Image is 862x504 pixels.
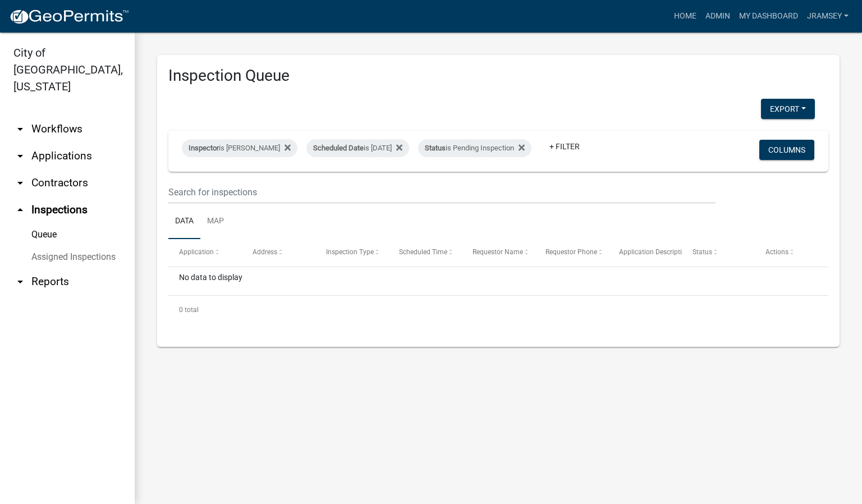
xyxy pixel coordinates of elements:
[545,248,597,256] span: Requestor Phone
[13,122,27,136] i: arrow_drop_down
[313,144,364,152] span: Scheduled Date
[670,6,701,27] a: Home
[326,248,374,256] span: Inspection Type
[425,144,446,152] span: Status
[399,248,447,256] span: Scheduled Time
[765,248,788,256] span: Actions
[619,248,690,256] span: Application Description
[540,136,589,157] a: + Filter
[168,296,828,324] div: 0 total
[803,6,853,27] a: jramsey
[388,239,462,266] datatable-header-cell: Scheduled Time
[315,239,388,266] datatable-header-cell: Inspection Type
[168,239,242,266] datatable-header-cell: Application
[735,6,803,27] a: My Dashboard
[306,139,409,157] div: is [DATE]
[608,239,682,266] datatable-header-cell: Application Description
[693,248,712,256] span: Status
[168,181,716,204] input: Search for inspections
[179,248,214,256] span: Application
[168,204,200,240] a: Data
[761,99,815,119] button: Export
[242,239,315,266] datatable-header-cell: Address
[462,239,535,266] datatable-header-cell: Requestor Name
[473,248,523,256] span: Requestor Name
[13,275,27,288] i: arrow_drop_down
[755,239,828,266] datatable-header-cell: Actions
[13,176,27,190] i: arrow_drop_down
[168,267,828,295] div: No data to display
[253,248,277,256] span: Address
[535,239,608,266] datatable-header-cell: Requestor Phone
[418,139,531,157] div: is Pending Inspection
[182,139,297,157] div: is [PERSON_NAME]
[13,149,27,163] i: arrow_drop_down
[759,140,814,160] button: Columns
[701,6,735,27] a: Admin
[13,203,27,217] i: arrow_drop_up
[189,144,219,152] span: Inspector
[682,239,755,266] datatable-header-cell: Status
[200,204,231,240] a: Map
[168,66,828,85] h3: Inspection Queue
